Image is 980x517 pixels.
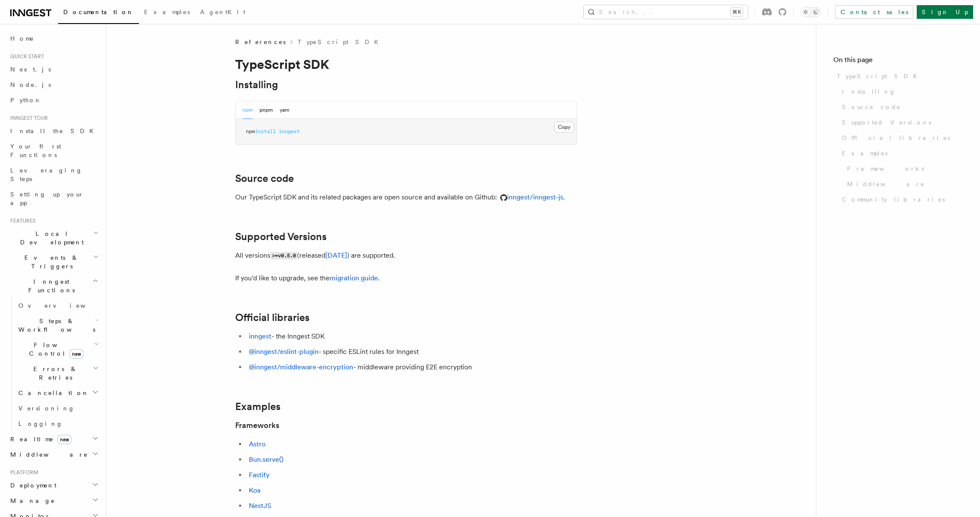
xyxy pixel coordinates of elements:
[235,191,577,203] p: Our TypeScript SDK and its related packages are open source and available on Github: .
[7,77,100,92] a: Node.js
[837,72,922,80] span: TypeScript SDK
[497,193,563,201] a: inngest/inngest-js
[15,337,100,361] button: Flow Controlnew
[7,447,100,462] button: Middleware
[235,38,286,46] span: References
[235,250,577,262] p: All versions (released ) are supported.
[63,9,134,15] span: Documentation
[833,68,963,84] a: TypeScript SDK
[18,302,106,309] span: Overview
[246,128,255,134] span: npm
[246,361,577,373] li: - middleware providing E2E encryption
[10,66,51,73] span: Next.js
[15,365,93,382] span: Errors & Retries
[7,163,100,187] a: Leveraging Steps
[235,312,310,324] a: Official libraries
[15,389,89,397] span: Cancellation
[235,231,327,243] a: Supported Versions
[260,101,273,119] button: pnpm
[7,298,100,431] div: Inngest Functions
[7,92,100,108] a: Python
[235,172,294,184] a: Source code
[246,330,577,342] li: - the Inngest SDK
[842,87,896,96] span: Installing
[7,450,88,459] span: Middleware
[838,84,963,99] a: Installing
[842,195,945,204] span: Community libraries
[10,143,61,158] span: Your first Functions
[10,97,41,104] span: Python
[7,123,100,139] a: Install the SDK
[7,139,100,163] a: Your first Functions
[249,332,272,340] a: inngest
[10,167,83,182] span: Leveraging Steps
[7,274,100,298] button: Inngest Functions
[249,363,353,371] a: @inngest/middleware-encryption
[7,481,56,490] span: Deployment
[842,103,901,111] span: Source code
[838,146,963,161] a: Examples
[15,341,94,358] span: Flow Control
[10,191,84,206] span: Setting up your app
[280,101,289,119] button: yarn
[15,401,100,416] a: Versioning
[69,349,83,359] span: new
[838,115,963,130] a: Supported Versions
[10,34,34,43] span: Home
[7,53,44,60] span: Quick start
[844,161,963,176] a: Frameworks
[249,455,283,464] a: Bun.serve()
[847,164,924,173] span: Frameworks
[7,115,48,122] span: Inngest tour
[235,419,279,431] a: Frameworks
[255,128,276,134] span: install
[249,348,319,356] a: @inngest/eslint-plugin
[279,128,300,134] span: inngest
[847,180,925,188] span: Middleware
[325,251,347,259] a: [DATE]
[235,79,278,91] a: Installing
[7,229,93,247] span: Local Development
[144,9,190,15] span: Examples
[57,435,71,444] span: new
[18,420,63,427] span: Logging
[7,31,100,46] a: Home
[554,122,574,133] button: Copy
[195,3,251,23] a: AgentKit
[835,5,913,19] a: Contact sales
[842,134,950,142] span: Official libraries
[15,313,100,337] button: Steps & Workflows
[139,3,195,23] a: Examples
[7,187,100,211] a: Setting up your app
[731,8,743,16] kbd: ⌘K
[18,405,75,412] span: Versioning
[842,118,931,127] span: Supported Versions
[15,317,95,334] span: Steps & Workflows
[7,277,92,294] span: Inngest Functions
[833,55,963,68] h4: On this page
[7,478,100,493] button: Deployment
[15,298,100,313] a: Overview
[7,496,55,505] span: Manage
[235,401,280,413] a: Examples
[838,130,963,146] a: Official libraries
[844,176,963,192] a: Middleware
[7,431,100,447] button: Realtimenew
[15,416,100,431] a: Logging
[800,7,821,17] button: Toggle dark mode
[235,56,577,72] h1: TypeScript SDK
[249,440,266,448] a: Astro
[298,38,384,46] a: TypeScript SDK
[242,101,253,119] button: npm
[584,5,748,19] button: Search...⌘K
[15,385,100,401] button: Cancellation
[249,502,272,510] a: NestJS
[7,469,38,476] span: Platform
[246,346,577,358] li: - specific ESLint rules for Inngest
[249,486,260,494] a: Koa
[838,99,963,115] a: Source code
[7,217,35,224] span: Features
[7,226,100,250] button: Local Development
[249,471,270,479] a: Fastify
[58,3,139,24] a: Documentation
